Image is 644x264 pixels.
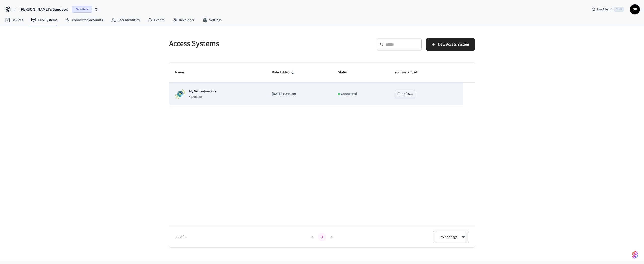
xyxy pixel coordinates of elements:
img: SeamLogoGradient.69752ec5.svg [632,251,638,259]
p: Connected [341,91,357,97]
div: Find by IDCtrl K [588,5,628,14]
button: New Access System [426,38,475,51]
span: OP [630,5,639,14]
span: Status [338,69,354,76]
span: acs_system_id [395,69,424,76]
a: User Identities [107,16,144,25]
a: Developer [168,16,198,25]
div: 46fe6... [402,91,413,97]
table: sticky table [169,63,475,105]
div: 25 per page [436,231,466,243]
p: My Visionline Site [189,89,216,94]
p: Visionline [189,95,216,99]
button: 46fe6... [395,90,415,98]
a: ACS Systems [27,16,61,25]
a: Connected Accounts [61,16,107,25]
span: Name [175,69,190,76]
a: Events [144,16,168,25]
span: Sandbox [72,6,92,13]
p: [DATE] 10:43 am [272,91,326,97]
button: page 1 [318,233,326,241]
span: [PERSON_NAME]'s Sandbox [20,6,68,12]
span: Ctrl K [614,7,624,12]
nav: pagination navigation [308,233,336,241]
span: New Access System [438,41,469,48]
img: Visionline Logo [175,89,185,99]
span: Date Added [272,69,296,76]
a: Settings [198,16,226,25]
a: Devices [1,16,27,25]
button: OP [630,4,640,14]
h5: Access Systems [169,38,319,49]
span: 1-1 of 1 [175,234,308,240]
span: Find by ID [597,7,613,12]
